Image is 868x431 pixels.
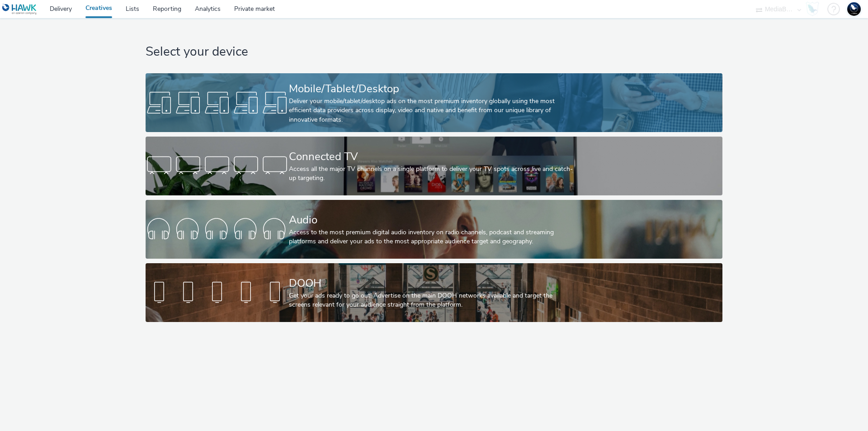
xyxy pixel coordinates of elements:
a: AudioAccess to the most premium digital audio inventory on radio channels, podcast and streaming ... [146,200,722,259]
a: Hawk Academy [806,2,823,16]
div: Access to the most premium digital audio inventory on radio channels, podcast and streaming platf... [289,228,576,246]
a: Mobile/Tablet/DesktopDeliver your mobile/tablet/desktop ads on the most premium inventory globall... [146,73,722,132]
img: undefined Logo [2,4,37,15]
div: Audio [289,212,576,228]
div: Connected TV [289,149,576,165]
h1: Select your device [146,43,722,61]
div: Get your ads ready to go out! Advertise on the main DOOH networks available and target the screen... [289,291,576,310]
div: DOOH [289,275,576,291]
div: Deliver your mobile/tablet/desktop ads on the most premium inventory globally using the most effi... [289,97,576,124]
a: DOOHGet your ads ready to go out! Advertise on the main DOOH networks available and target the sc... [146,263,722,322]
div: Access all the major TV channels on a single platform to deliver your TV spots across live and ca... [289,165,576,183]
a: Connected TVAccess all the major TV channels on a single platform to deliver your TV spots across... [146,137,722,195]
img: Hawk Academy [806,2,819,16]
div: Mobile/Tablet/Desktop [289,81,576,97]
img: Support Hawk [847,2,861,16]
